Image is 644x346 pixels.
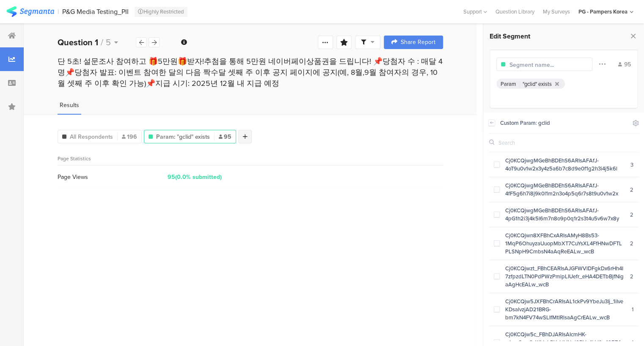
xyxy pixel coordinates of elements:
[498,139,565,147] input: Search
[500,157,631,173] div: Cj0KCQjwgMGeBhBDEhS6ARIsAFAfJ-4oT9u0v1w2x3y4z5a6b7c8d9e0f1g2h3i4j5k6l
[135,7,187,17] div: Highly Restricted
[500,231,630,255] div: Cj0KCQjwn8XFBhCxARIsAMyH8Bs53-1MqP6OhuyzaUuopMbXT7CuYsXL4FfHNwDFTLPLSNpH9CmbsN4aAqReEALw_wcB
[106,36,111,49] span: 5
[630,239,633,247] div: 2
[58,7,59,16] div: |
[58,36,98,49] b: Question 1
[490,31,530,41] span: Edit Segment
[630,211,633,219] div: 2
[618,60,631,69] div: 95
[491,8,539,16] a: Question Library
[500,264,630,288] div: Cj0KCQjwzt_FBhCEARIsAJGFWVlDFgkDx6rHh4I7zfpzdLTN0PdPWzPmipLIUefr_eHA4DETbBjfNigaAgHcEALw_wcB
[500,206,630,222] div: Cj0KCQjwgMGeBhBDEhS6ARIsAFAfJ-4pG1h2i3j4k5l6m7n8o9p0q1r2s3t4u5v6w7x8y
[539,8,574,16] a: My Surveys
[509,60,583,69] input: Segment name...
[159,173,222,181] div: 95
[58,152,443,165] div: Page Statistics
[500,297,632,321] div: Cj0KCQjw5JXFBhCrARIsAL1ckPv9YbeJu3Ij_1iIveKDsalvzjAD21BRG-bm7kN4FV74wSLIfMtlRlsaAgCrEALw_wcB
[122,132,137,141] span: 196
[500,119,627,127] div: Custom Param: gclid
[70,132,113,141] span: All Respondents
[6,6,54,17] img: segmanta logo
[630,272,633,280] div: 2
[630,186,633,194] div: 2
[219,132,231,141] span: 95
[401,39,435,45] span: Share Report
[523,80,552,88] div: "gclid" exists
[501,80,516,88] div: Param
[58,173,159,181] div: Page Views
[632,305,633,313] div: 1
[578,8,627,16] div: PG - Pampers Korea
[60,101,79,110] span: Results
[500,181,630,198] div: Cj0KCQjwgMGeBhBDEhS6ARIsAFAfJ-4fF5g6h7i8j9k0l1m2n3o4p5q6r7s8t9u0v1w2x
[463,5,487,18] div: Support
[156,132,210,141] span: Param: "gclid" exists
[175,173,222,181] span: (0.0% submitted)
[62,8,129,16] div: P&G Media Testing_PII
[101,36,103,49] span: /
[630,161,633,169] div: 3
[58,56,443,89] div: 단 5초! 설문조사 참여하고 🎁5만원🎁받자!추첨을 통해 5만원 네이버페이상품권을 드립니다! 📌당첨자 수 : 매달 4명📌당첨자 발표: 이벤트 참여한 달의 다음 짝수달 셋째 주 ...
